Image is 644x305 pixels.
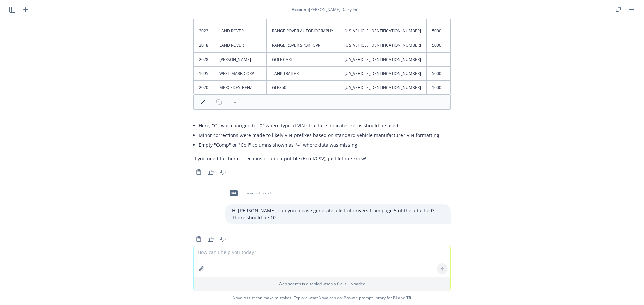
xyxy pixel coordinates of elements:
[198,281,446,287] p: Web search is disabled when a file is uploaded
[267,38,339,52] td: RANGE ROVER SPORT SVR
[339,38,427,52] td: [US_VEHICLE_IDENTIFICATION_NUMBER]
[339,24,427,38] td: [US_VEHICLE_IDENTIFICATION_NUMBER]
[230,190,238,196] span: pdf
[199,140,451,150] li: Empty "Comp" or "Coll" columns shown as "–" where data was missing.
[199,121,451,130] li: Here, "O" was changed to "0" where typical VIN structure indicates zeros should be used.
[217,234,228,244] button: Thumbs down
[194,38,214,52] td: 2018
[427,52,448,66] td: –
[427,80,448,94] td: 1000
[194,66,214,80] td: 1995
[267,66,339,80] td: TANK TRAILER
[267,80,339,94] td: GLE350
[193,155,451,162] p: If you need further corrections or an output file (Excel/CSV), just let me know!
[267,52,339,66] td: GOLF CART
[3,291,641,305] span: Nova Assist can make mistakes. Explore what Nova can do: Browse prompt library for and
[393,295,397,301] a: BI
[214,66,267,80] td: WEST-MARK CORP
[244,191,272,195] span: Image_001 (7).pdf
[194,24,214,38] td: 2023
[232,207,444,221] p: Hi [PERSON_NAME], can you please generate a list of drivers from page 5 of the attached? There sh...
[217,167,228,177] button: Thumbs down
[214,80,267,94] td: MERCEDES-BENZ
[339,52,427,66] td: [US_VEHICLE_IDENTIFICATION_NUMBER]
[199,130,451,140] li: Minor corrections were made to likely VIN prefixes based on standard vehicle manufacturer VIN for...
[339,80,427,94] td: [US_VEHICLE_IDENTIFICATION_NUMBER]
[267,24,339,38] td: RANGE ROVER AUTOBIOGRAPHY
[214,24,267,38] td: LAND ROVER
[448,38,469,52] td: 5000
[292,7,308,12] span: Account
[214,52,267,66] td: [PERSON_NAME]
[448,80,469,94] td: 5000
[448,66,469,80] td: 5000
[339,66,427,80] td: [US_VEHICLE_IDENTIFICATION_NUMBER]
[448,24,469,38] td: 5000
[225,185,273,202] div: pdfImage_001 (7).pdf
[194,80,214,94] td: 2020
[196,236,202,242] svg: Copy to clipboard
[427,66,448,80] td: 5000
[427,24,448,38] td: 5000
[406,295,411,301] a: TR
[292,7,358,12] div: : [PERSON_NAME] Dairy Inc
[427,38,448,52] td: 5000
[196,169,202,175] svg: Copy to clipboard
[194,52,214,66] td: 2028
[214,38,267,52] td: LAND ROVER
[448,52,469,66] td: –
